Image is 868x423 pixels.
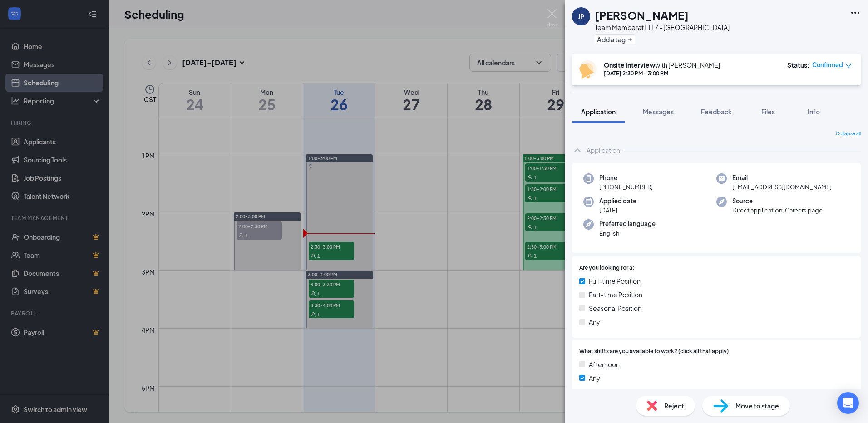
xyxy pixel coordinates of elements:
[837,392,859,414] div: Open Intercom Messenger
[579,264,634,272] span: Are you looking for a:
[579,347,729,356] span: What shifts are you available to work? (click all that apply)
[599,229,656,238] span: English
[589,317,600,327] span: Any
[732,197,823,206] span: Source
[627,37,633,42] svg: Plus
[587,146,620,155] div: Application
[664,401,684,411] span: Reject
[572,145,583,156] svg: ChevronUp
[808,108,820,116] span: Info
[599,173,653,182] span: Phone
[761,108,775,116] span: Files
[589,373,600,383] span: Any
[604,60,720,69] div: with [PERSON_NAME]
[581,108,616,116] span: Application
[589,359,620,369] span: Afternoon
[589,290,642,300] span: Part-time Position
[732,206,823,215] span: Direct application, Careers page
[595,23,730,32] div: Team Member at 1117 - [GEOGRAPHIC_DATA]
[845,63,852,69] span: down
[732,182,832,192] span: [EMAIL_ADDRESS][DOMAIN_NAME]
[735,401,779,411] span: Move to stage
[589,276,641,286] span: Full-time Position
[732,173,832,182] span: Email
[812,60,843,69] span: Confirmed
[850,7,861,18] svg: Ellipses
[595,7,689,23] h1: [PERSON_NAME]
[599,197,636,206] span: Applied date
[595,34,635,44] button: PlusAdd a tag
[604,69,720,77] div: [DATE] 2:30 PM - 3:00 PM
[701,108,732,116] span: Feedback
[836,130,861,138] span: Collapse all
[589,303,641,313] span: Seasonal Position
[604,61,655,69] b: Onsite Interview
[578,12,584,21] div: JP
[599,206,636,215] span: [DATE]
[643,108,674,116] span: Messages
[599,219,656,228] span: Preferred language
[787,60,809,69] div: Status :
[599,182,653,192] span: [PHONE_NUMBER]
